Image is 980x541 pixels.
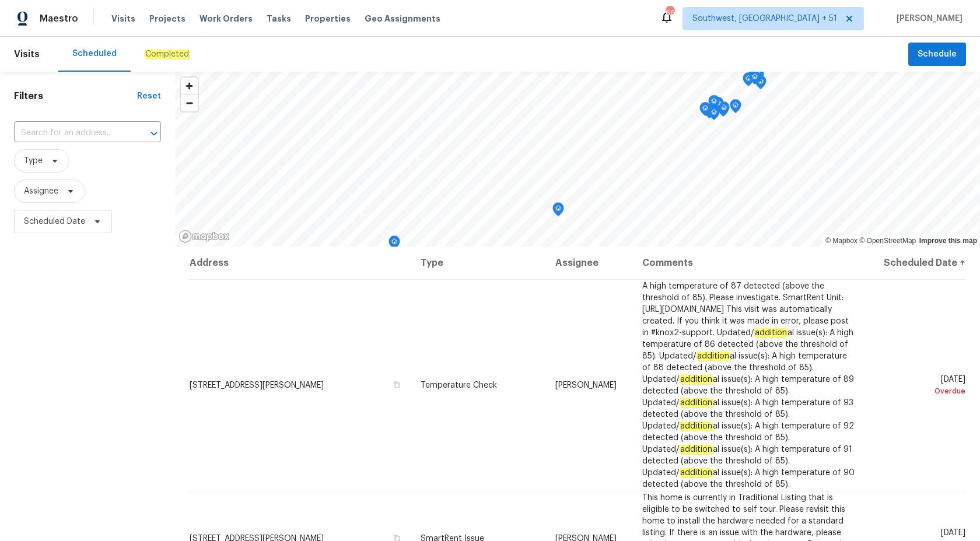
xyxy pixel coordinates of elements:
span: Visits [111,13,135,24]
em: addition [754,328,787,338]
div: Map marker [718,101,730,120]
span: Tasks [267,15,291,23]
th: Scheduled Date ↑ [866,247,966,279]
span: Maestro [40,13,78,24]
button: Schedule [908,43,966,66]
span: Scheduled Date [24,216,85,227]
em: addition [680,468,713,477]
span: A high temperature of 87 detected (above the threshold of 85). Please investigate. SmartRent Unit... [642,282,855,489]
button: Zoom in [181,78,198,94]
span: Properties [305,13,351,24]
button: Copy Address [391,380,402,390]
a: OpenStreetMap [859,237,916,245]
div: Map marker [552,202,564,220]
span: Projects [149,13,185,24]
span: Type [24,155,43,167]
a: Mapbox homepage [178,230,230,243]
div: Reset [137,90,161,102]
span: Work Orders [199,13,253,24]
input: Search for an address... [14,124,128,142]
a: Mapbox [825,237,857,245]
span: [PERSON_NAME] [892,13,963,24]
span: Geo Assignments [365,13,440,24]
button: Zoom out [181,94,198,111]
div: Map marker [730,99,741,117]
span: [STREET_ADDRESS][PERSON_NAME] [190,381,324,389]
div: 661 [666,7,674,19]
span: Temperature Check [421,381,497,389]
em: addition [680,398,713,407]
div: Map marker [743,72,754,90]
div: Map marker [748,65,760,83]
th: Type [411,247,546,279]
div: Map marker [708,106,720,124]
span: [PERSON_NAME] [555,381,617,389]
canvas: Map [175,72,980,247]
span: Schedule [918,47,957,62]
div: Overdue [876,385,965,397]
em: addition [680,375,713,384]
em: addition [680,421,713,431]
em: Completed [145,50,190,59]
em: addition [696,352,730,361]
th: Comments [633,247,866,279]
div: Map marker [699,102,711,120]
div: Map marker [708,95,720,113]
em: addition [680,445,713,454]
th: Assignee [546,247,633,279]
h1: Filters [14,90,137,102]
th: Address [189,247,411,279]
span: [DATE] [876,375,965,397]
span: Zoom out [181,95,198,111]
a: Improve this map [919,237,977,245]
span: Visits [14,41,40,67]
button: Open [146,125,162,142]
div: Map marker [388,236,400,254]
div: Scheduled [72,48,117,59]
div: Map marker [749,71,761,89]
span: Assignee [24,185,58,197]
span: Southwest, [GEOGRAPHIC_DATA] + 51 [692,13,837,24]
